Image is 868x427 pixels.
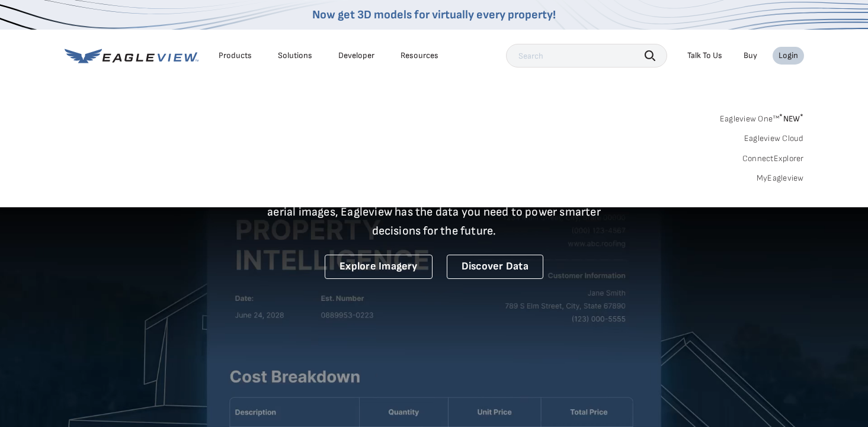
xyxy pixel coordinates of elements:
span: NEW [779,114,803,124]
a: Discover Data [447,255,543,279]
a: Eagleview One™*NEW* [720,110,804,124]
div: Solutions [278,50,312,61]
div: Products [219,50,252,61]
a: Explore Imagery [325,255,433,279]
a: ConnectExplorer [742,153,804,164]
p: A new era starts here. Built on more than 3.5 billion high-resolution aerial images, Eagleview ha... [253,184,616,240]
a: Buy [744,50,757,61]
input: Search [506,44,667,68]
div: Talk To Us [687,50,722,61]
a: Eagleview Cloud [744,133,804,144]
a: Developer [338,50,374,61]
a: Now get 3D models for virtually every property! [312,8,556,22]
a: MyEagleview [757,173,804,184]
div: Resources [401,50,438,61]
div: Login [779,50,798,61]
